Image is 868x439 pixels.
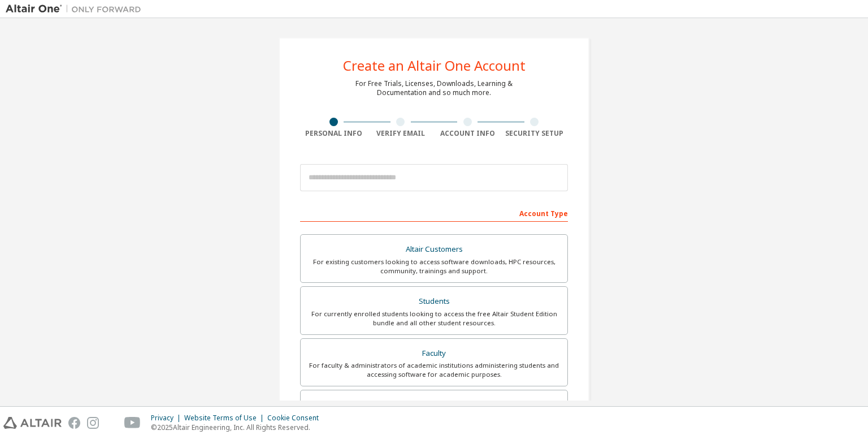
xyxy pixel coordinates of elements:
img: facebook.svg [68,417,80,429]
div: Everyone else [307,397,561,413]
div: Students [307,294,561,309]
div: For existing customers looking to access software downloads, HPC resources, community, trainings ... [307,257,561,276]
p: © 2025 Altair Engineering, Inc. All Rights Reserved. [151,423,325,432]
div: Privacy [151,414,184,423]
div: Security Setup [501,129,568,138]
div: Account Info [434,129,501,138]
div: Faculty [307,346,561,361]
div: For Free Trials, Licenses, Downloads, Learning & Documentation and so much more. [355,79,513,97]
img: Altair One [6,3,147,15]
img: youtube.svg [124,417,141,429]
div: Altair Customers [307,242,561,257]
div: Create an Altair One Account [343,59,526,72]
div: Personal Info [300,129,367,138]
div: Account Type [300,204,568,222]
div: Verify Email [367,129,435,138]
div: Cookie Consent [267,414,325,423]
div: For currently enrolled students looking to access the free Altair Student Edition bundle and all ... [307,309,561,328]
div: Website Terms of Use [184,414,267,423]
img: instagram.svg [87,417,99,429]
div: For faculty & administrators of academic institutions administering students and accessing softwa... [307,361,561,379]
img: altair_logo.svg [3,417,62,429]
